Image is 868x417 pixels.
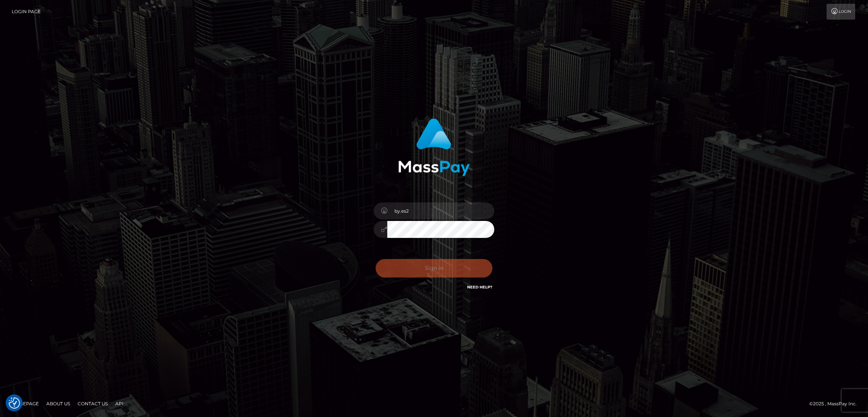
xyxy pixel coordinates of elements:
a: Login [827,4,855,20]
a: About Us [43,398,73,409]
img: MassPay Login [398,118,470,176]
a: Contact Us [75,398,111,409]
a: API [112,398,127,409]
div: © 2025 , MassPay Inc. [809,400,862,408]
img: Revisit consent button [9,397,20,409]
a: Homepage [8,398,42,409]
input: Username... [387,202,494,219]
a: Need Help? [467,285,492,290]
a: Login Page [12,4,41,20]
button: Consent Preferences [9,397,20,409]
